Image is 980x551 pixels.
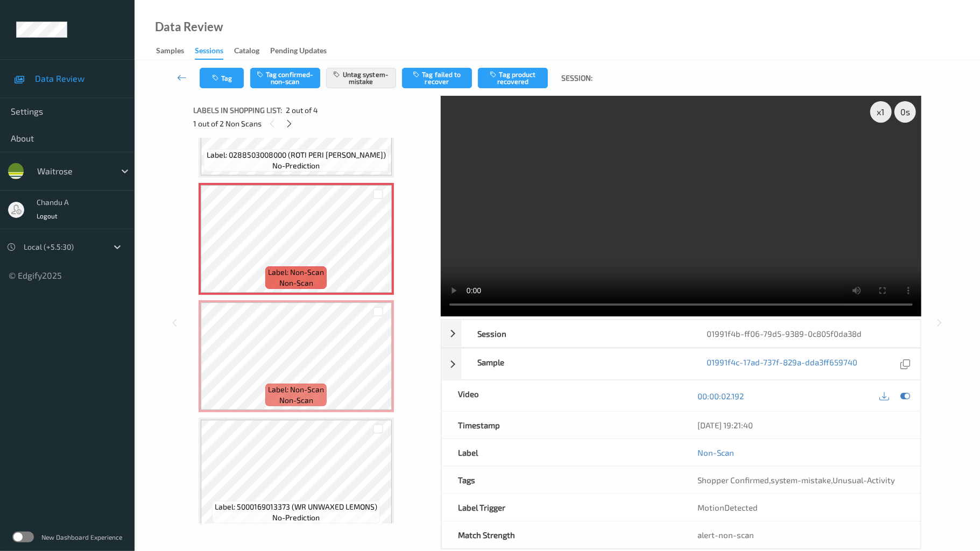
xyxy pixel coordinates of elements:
[461,349,691,379] div: Sample
[697,529,905,540] div: alert-non-scan
[442,380,681,411] div: Video
[326,68,396,88] button: Untag system-mistake
[195,45,223,60] div: Sessions
[402,68,472,88] button: Tag failed to recover
[478,68,548,88] button: Tag product recovered
[833,475,896,485] span: Unusual-Activity
[279,278,313,288] span: non-scan
[207,150,386,160] span: Label: 0288503008000 (ROTI PERI [PERSON_NAME])
[697,475,896,485] span: , ,
[441,348,921,380] div: Sample01991f4c-17ad-737f-829a-dda3ff659740
[697,447,734,458] a: Non-Scan
[697,420,905,430] div: [DATE] 19:21:40
[268,384,324,395] span: Label: Non-Scan
[156,44,195,59] a: Samples
[697,475,769,485] span: Shopper Confirmed
[268,267,324,278] span: Label: Non-Scan
[894,101,916,123] div: 0 s
[442,521,681,548] div: Match Strength
[250,68,320,88] button: Tag confirmed-non-scan
[286,105,318,116] span: 2 out of 4
[681,494,921,521] div: MotionDetected
[272,160,320,171] span: no-prediction
[441,320,921,348] div: Session01991f4b-ff06-79d5-9389-0c805f0da38d
[561,73,593,83] span: Session:
[697,391,744,401] a: 00:00:02.192
[442,412,681,439] div: Timestamp
[215,501,377,512] span: Label: 5000169013373 (WR UNWAXED LEMONS)
[234,44,270,59] a: Catalog
[461,320,691,347] div: Session
[870,101,892,123] div: x 1
[442,467,681,493] div: Tags
[234,45,259,59] div: Catalog
[707,357,858,371] a: 01991f4c-17ad-737f-829a-dda3ff659740
[279,395,313,406] span: non-scan
[193,117,434,130] div: 1 out of 2 Non Scans
[771,475,831,485] span: system-mistake
[270,44,337,59] a: Pending Updates
[200,68,244,88] button: Tag
[442,494,681,521] div: Label Trigger
[155,22,223,32] div: Data Review
[193,105,282,116] span: Labels in shopping list:
[156,45,184,59] div: Samples
[272,512,320,523] span: no-prediction
[195,44,234,60] a: Sessions
[442,439,681,466] div: Label
[270,45,327,59] div: Pending Updates
[691,320,921,347] div: 01991f4b-ff06-79d5-9389-0c805f0da38d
